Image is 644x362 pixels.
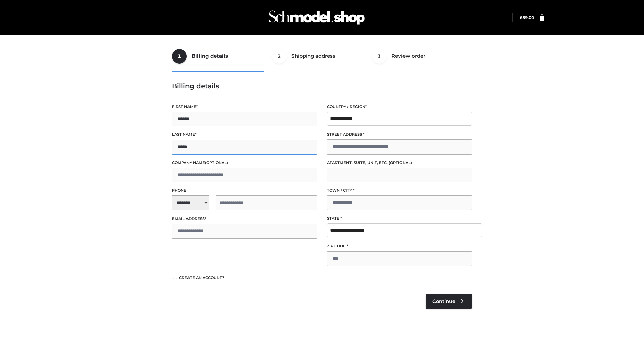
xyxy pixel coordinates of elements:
label: Last name [172,131,317,138]
label: Country / Region [327,104,472,110]
label: Phone [172,187,317,194]
label: Email address [172,216,317,222]
h3: Billing details [172,82,472,90]
input: Create an account? [172,275,178,279]
label: State [327,215,472,222]
span: Create an account? [179,275,224,280]
a: £89.00 [520,15,534,20]
span: (optional) [389,160,412,165]
span: Continue [432,298,455,304]
label: First name [172,104,317,110]
span: £ [520,15,522,20]
img: Schmodel Admin 964 [266,4,367,31]
label: ZIP Code [327,243,472,249]
span: (optional) [205,160,228,165]
label: Apartment, suite, unit, etc. [327,160,472,166]
a: Continue [426,294,472,309]
bdi: 89.00 [520,15,534,20]
label: Street address [327,131,472,138]
label: Company name [172,160,317,166]
label: Town / City [327,187,472,194]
